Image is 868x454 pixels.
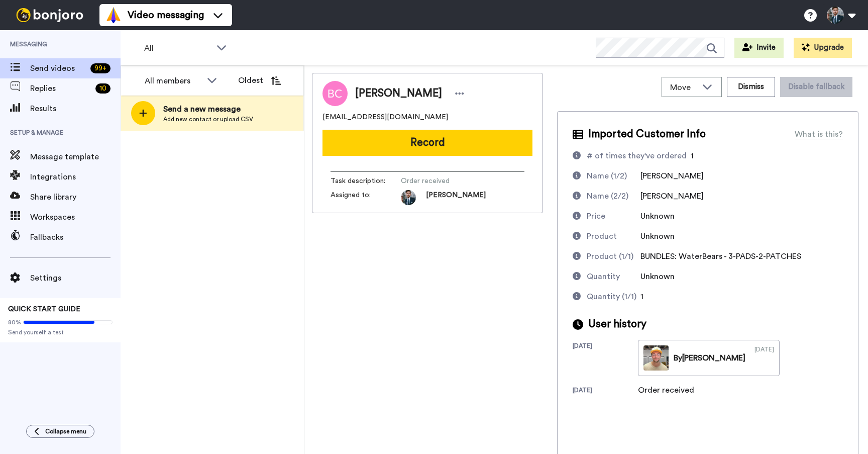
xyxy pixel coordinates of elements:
span: Send a new message [163,103,253,115]
button: Record [322,130,532,156]
span: Unknown [640,273,675,281]
div: Price [587,210,605,222]
span: Share library [30,191,121,203]
span: QUICK START GUIDE [8,306,80,313]
span: BUNDLES: WaterBears - 3-PADS-2-PATCHES [640,252,801,260]
span: 1 [640,293,643,301]
span: All [144,42,211,54]
span: Replies [30,82,91,95]
span: Message template [30,151,121,163]
span: Settings [30,272,121,284]
img: 0bc0b199-f3ec-4da4-aa9d-1e3a57af1faa-1682173355.jpg [401,190,416,205]
span: 1 [691,152,694,160]
span: Results [30,103,121,115]
span: Video messaging [128,8,204,22]
div: Product (1/1) [587,250,633,262]
button: Dismiss [727,77,775,97]
span: [PERSON_NAME] [426,190,486,205]
span: Collapse menu [45,427,86,435]
span: Send yourself a test [8,328,113,336]
img: Image of Brendan Cheng [322,81,348,106]
span: Imported Customer Info [588,127,706,142]
button: Oldest [231,70,288,90]
div: [DATE] [573,342,638,376]
button: Collapse menu [26,425,94,438]
button: Disable fallback [780,77,852,97]
div: # of times they've ordered [587,150,687,162]
span: 80% [8,318,21,326]
div: Name (2/2) [587,190,628,202]
div: [DATE] [754,345,774,371]
span: Unknown [640,232,675,240]
span: [PERSON_NAME] [355,86,442,101]
span: Order received [401,176,496,186]
div: Quantity [587,270,620,283]
div: 99 + [90,63,111,73]
div: Quantity (1/1) [587,291,636,303]
div: [DATE] [573,386,638,396]
img: bj-logo-header-white.svg [12,8,87,22]
div: What is this? [795,128,843,140]
span: Move [670,81,697,94]
button: Invite [734,38,784,58]
span: Add new contact or upload CSV [163,115,253,123]
span: [EMAIL_ADDRESS][DOMAIN_NAME] [322,112,448,122]
span: Task description : [331,176,401,186]
div: Name (1/2) [587,170,627,182]
span: Integrations [30,171,121,183]
img: 91867b06-5206-4bd6-8fa6-8818b3051a9d-thumb.jpg [643,345,669,371]
span: Workspaces [30,211,121,223]
div: By [PERSON_NAME] [674,352,745,364]
span: Unknown [640,212,675,220]
span: Fallbacks [30,231,121,243]
span: [PERSON_NAME] [640,172,704,180]
span: Send videos [30,62,86,74]
span: [PERSON_NAME] [640,192,704,200]
span: Assigned to: [331,190,401,205]
div: All members [145,75,202,87]
div: 10 [95,83,111,94]
div: Order received [638,384,694,396]
span: User history [588,317,646,332]
div: Product [587,230,617,242]
button: Upgrade [794,38,852,58]
img: vm-color.svg [105,7,122,23]
a: By[PERSON_NAME][DATE] [638,340,780,376]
